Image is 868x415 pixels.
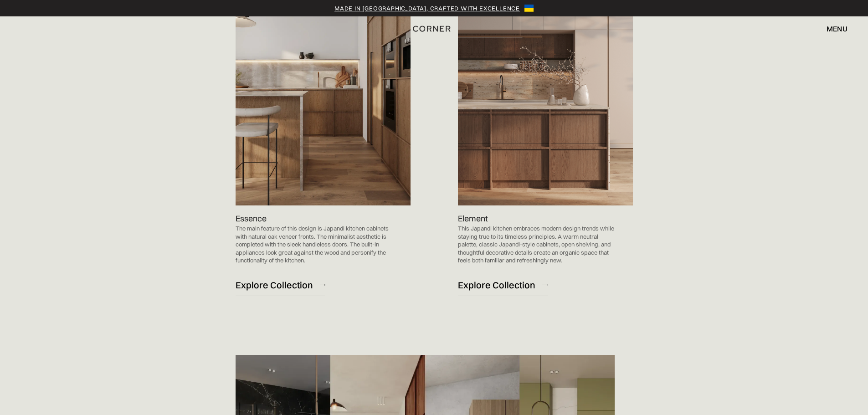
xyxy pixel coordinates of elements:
a: Explore Collection [458,274,548,296]
p: The main feature of this design is Japandi kitchen cabinets with natural oak veneer fronts. The m... [236,225,392,265]
p: Essence [236,212,267,225]
div: Explore Collection [236,279,313,291]
div: menu [827,25,847,32]
a: Explore Collection [236,274,325,296]
p: Element [458,212,488,225]
p: This Japandi kitchen embraces modern design trends while staying true to its timeless principles.... [458,225,615,265]
div: menu [817,21,847,36]
div: Explore Collection [458,279,535,291]
a: home [403,23,465,35]
a: Made in [GEOGRAPHIC_DATA], crafted with excellence [334,4,520,13]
